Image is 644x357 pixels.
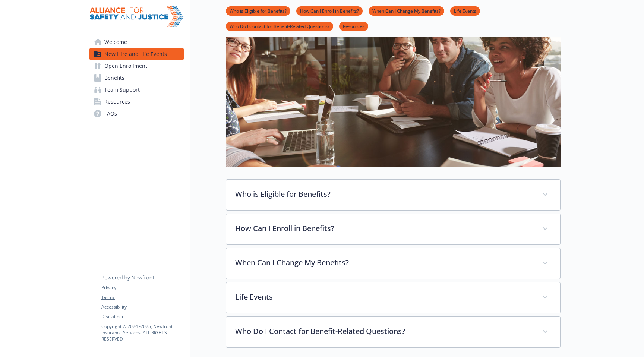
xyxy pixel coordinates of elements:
[226,214,560,244] div: How Can I Enroll in Benefits?
[235,291,533,303] p: Life Events
[226,282,560,313] div: Life Events
[101,313,183,320] a: Disclaimer
[104,108,117,120] span: FAQs
[235,326,533,337] p: Who Do I Contact for Benefit-Related Questions?
[101,323,183,342] p: Copyright © 2024 - 2025 , Newfront Insurance Services, ALL RIGHTS RESERVED
[235,223,533,234] p: How Can I Enroll in Benefits?
[89,96,184,108] a: Resources
[226,248,560,279] div: When Can I Change My Benefits?
[101,304,183,310] a: Accessibility
[369,7,444,14] a: When Can I Change My Benefits?
[104,36,127,48] span: Welcome
[235,189,533,200] p: Who is Eligible for Benefits?
[89,60,184,72] a: Open Enrollment
[450,7,480,14] a: Life Events
[296,7,363,14] a: How Can I Enroll in Benefits?
[226,317,560,347] div: Who Do I Contact for Benefit-Related Questions?
[226,180,560,210] div: Who is Eligible for Benefits?
[104,72,124,84] span: Benefits
[226,7,290,14] a: Who is Eligible for Benefits?
[104,96,130,108] span: Resources
[235,257,533,268] p: When Can I Change My Benefits?
[89,72,184,84] a: Benefits
[89,84,184,96] a: Team Support
[101,284,183,291] a: Privacy
[104,60,147,72] span: Open Enrollment
[339,22,368,29] a: Resources
[101,294,183,301] a: Terms
[89,48,184,60] a: New Hire and Life Events
[226,22,333,29] a: Who Do I Contact for Benefit-Related Questions?
[104,84,140,96] span: Team Support
[89,36,184,48] a: Welcome
[89,108,184,120] a: FAQs
[104,48,167,60] span: New Hire and Life Events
